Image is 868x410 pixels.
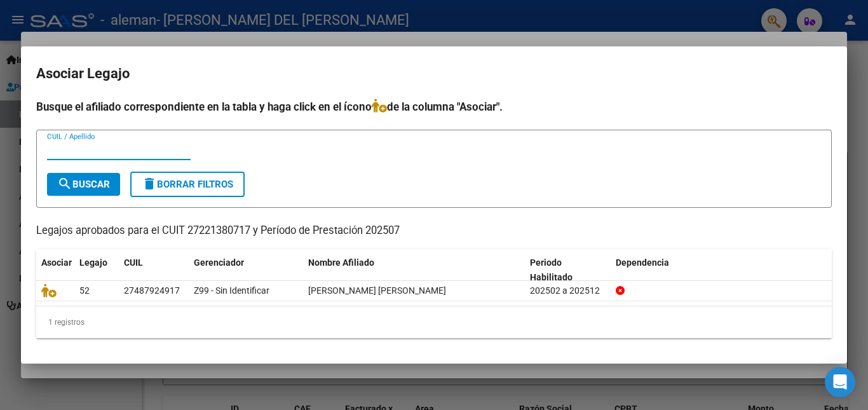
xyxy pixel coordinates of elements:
span: Nombre Afiliado [308,257,374,268]
div: 202502 a 202512 [530,284,606,298]
span: Periodo Habilitado [530,257,573,282]
mat-icon: delete [142,176,157,191]
datatable-header-cell: Nombre Afiliado [303,249,525,291]
span: 52 [79,285,90,296]
span: Asociar [41,257,72,268]
span: Z99 - Sin Identificar [194,285,269,296]
span: Dependencia [616,257,669,268]
span: Gerenciador [194,257,244,268]
p: Legajos aprobados para el CUIT 27221380717 y Período de Prestación 202507 [36,223,832,239]
div: Open Intercom Messenger [825,367,855,397]
datatable-header-cell: Asociar [36,249,74,291]
span: Legajo [79,257,107,268]
span: MOYANO FELICITAS JAZMIN [308,285,446,296]
datatable-header-cell: Gerenciador [189,249,303,291]
h4: Busque el afiliado correspondiente en la tabla y haga click en el ícono de la columna "Asociar". [36,99,832,115]
span: Buscar [57,179,110,190]
button: Buscar [47,173,120,196]
div: 1 registros [36,306,832,338]
datatable-header-cell: CUIL [119,249,189,291]
datatable-header-cell: Legajo [74,249,119,291]
button: Borrar Filtros [130,172,245,197]
span: Borrar Filtros [142,179,233,190]
mat-icon: search [57,176,72,191]
datatable-header-cell: Dependencia [611,249,832,291]
datatable-header-cell: Periodo Habilitado [525,249,611,291]
h2: Asociar Legajo [36,62,832,86]
div: 27487924917 [124,284,180,298]
span: CUIL [124,257,143,268]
